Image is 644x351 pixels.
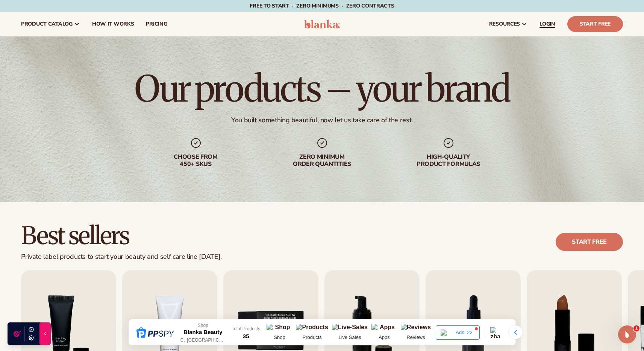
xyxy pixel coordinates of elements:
h1: Our products – your brand [135,71,509,107]
h2: Best sellers [21,223,222,248]
div: Choose from 450+ Skus [148,153,244,168]
a: Start Free [567,16,623,32]
div: You built something beautiful, now let us take care of the rest. [231,116,413,125]
span: LOGIN [539,21,555,27]
a: Start free [556,233,623,251]
span: resources [489,21,520,27]
a: pricing [140,12,173,36]
img: logo [304,20,340,29]
div: Private label products to start your beauty and self care line [DATE]. [21,253,222,261]
a: product catalog [15,12,86,36]
span: 1 [633,325,639,331]
span: product catalog [21,21,73,27]
a: LOGIN [533,12,561,36]
span: pricing [146,21,167,27]
div: Zero minimum order quantities [274,153,370,168]
span: Free to start · ZERO minimums · ZERO contracts [250,2,394,9]
div: High-quality product formulas [400,153,497,168]
iframe: Intercom live chat [618,325,636,343]
span: How It Works [92,21,134,27]
a: resources [483,12,533,36]
a: How It Works [86,12,140,36]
